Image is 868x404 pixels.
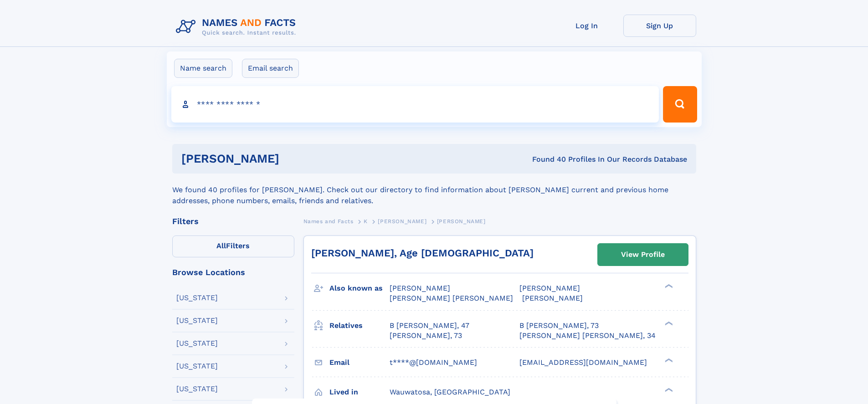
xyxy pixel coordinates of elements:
div: Filters [172,217,294,225]
div: [US_STATE] [176,294,218,302]
a: [PERSON_NAME], Age [DEMOGRAPHIC_DATA] [311,247,534,259]
a: B [PERSON_NAME], 47 [390,321,469,331]
a: [PERSON_NAME] [PERSON_NAME], 34 [519,331,656,341]
div: View Profile [621,244,665,265]
div: ❯ [663,387,673,393]
span: [PERSON_NAME] [378,218,426,225]
div: ❯ [663,283,673,289]
h3: Email [329,355,390,370]
div: [US_STATE] [176,340,218,347]
div: [US_STATE] [176,385,218,393]
span: [PERSON_NAME] [390,284,450,292]
span: Wauwatosa, [GEOGRAPHIC_DATA] [390,388,510,396]
h1: [PERSON_NAME] [181,153,406,164]
span: [PERSON_NAME] [PERSON_NAME] [390,294,513,302]
button: Search Button [663,86,697,123]
label: Filters [172,235,294,257]
span: [PERSON_NAME] [519,284,580,292]
div: Browse Locations [172,268,294,276]
a: [PERSON_NAME] [378,215,426,227]
div: ❯ [663,357,673,363]
h3: Relatives [329,318,390,333]
span: [EMAIL_ADDRESS][DOMAIN_NAME] [519,358,647,367]
label: Email search [242,59,299,78]
a: K [364,215,368,227]
div: Found 40 Profiles In Our Records Database [406,154,687,164]
h3: Also known as [329,281,390,296]
a: View Profile [598,244,688,266]
label: Name search [174,59,232,78]
span: [PERSON_NAME] [437,218,486,225]
img: Logo Names and Facts [172,15,303,39]
a: Sign Up [623,15,696,37]
span: All [216,241,226,250]
a: [PERSON_NAME], 73 [390,331,462,341]
a: B [PERSON_NAME], 73 [519,321,599,331]
input: search input [171,86,659,123]
a: Log In [550,15,623,37]
div: ❯ [663,320,673,326]
div: [US_STATE] [176,363,218,370]
div: [US_STATE] [176,317,218,324]
span: [PERSON_NAME] [522,294,583,302]
span: K [364,218,368,225]
div: We found 40 profiles for [PERSON_NAME]. Check out our directory to find information about [PERSON... [172,174,696,206]
a: Names and Facts [303,215,354,227]
h3: Lived in [329,384,390,400]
